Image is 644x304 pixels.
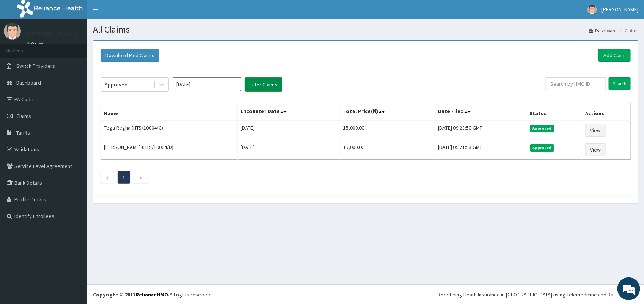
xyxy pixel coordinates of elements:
[601,6,638,13] span: [PERSON_NAME]
[124,4,143,22] div: Minimize live chat window
[530,125,554,132] span: Approved
[617,27,638,34] li: Claims
[101,103,238,121] th: Name
[587,5,597,14] img: User Image
[435,103,526,121] th: Date Filed
[435,140,526,160] td: [DATE] 09:21:58 GMT
[101,121,238,140] td: Tega Regha (HTS/10004/C)
[609,77,631,90] input: Search
[27,31,76,38] p: [PERSON_NAME]
[16,129,30,136] span: Tariffs
[237,121,340,140] td: [DATE]
[526,103,582,121] th: Status
[173,77,241,91] input: Select Month and Year
[4,23,21,40] img: User Image
[546,77,606,90] input: Search by HMO ID
[340,103,435,121] th: Total Price(₦)
[4,207,145,233] textarea: Type your message and hit 'Enter'
[582,103,631,121] th: Actions
[101,49,159,62] button: Download Paid Claims
[530,144,554,151] span: Approved
[16,113,31,119] span: Claims
[105,174,109,181] a: Previous page
[598,49,631,62] a: Add Claim
[589,27,617,34] a: Dashboard
[105,81,128,88] div: Approved
[123,174,125,181] a: Page 1 is your current page
[16,63,55,69] span: Switch Providers
[44,96,105,172] span: We're online!
[438,291,638,298] div: Redefining Heath Insurance in [GEOGRAPHIC_DATA] using Telemedicine and Data Science!
[87,285,644,304] footer: All rights reserved.
[135,291,168,298] a: RelianceHMO
[101,140,238,160] td: [PERSON_NAME] (HTS/10004/D)
[237,140,340,160] td: [DATE]
[340,121,435,140] td: 15,000.00
[585,143,606,156] a: View
[340,140,435,160] td: 15,000.00
[93,25,638,34] h1: All Claims
[435,121,526,140] td: [DATE] 09:28:50 GMT
[27,41,45,47] a: Online
[16,79,41,86] span: Dashboard
[93,291,170,298] strong: Copyright © 2017 .
[245,77,282,92] button: Filter Claims
[39,42,128,52] div: Chat with us now
[585,124,606,137] a: View
[14,38,31,57] img: d_794563401_company_1708531726252_794563401
[139,174,142,181] a: Next page
[237,103,340,121] th: Encounter Date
